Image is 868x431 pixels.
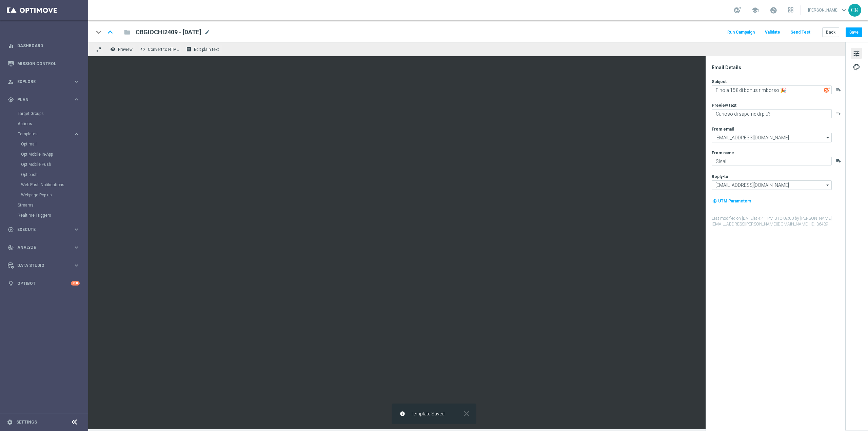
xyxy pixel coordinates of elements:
span: Plan [17,98,73,102]
i: keyboard_arrow_right [73,96,80,103]
div: Explore [8,79,73,85]
button: playlist_add [836,158,841,163]
button: person_search Explore keyboard_arrow_right [7,79,80,84]
i: receipt [186,46,192,52]
a: Web Push Notifications [21,182,71,188]
a: Target Groups [18,111,71,116]
i: person_search [8,79,14,85]
div: Templates [18,129,87,200]
span: school [751,6,759,14]
button: Mission Control [7,61,80,66]
a: Actions [18,121,71,126]
button: remove_red_eye Preview [108,45,136,54]
button: equalizer Dashboard [7,43,80,48]
i: settings [7,419,13,425]
a: OptiMobile Push [21,162,71,167]
button: play_circle_outline Execute keyboard_arrow_right [7,227,80,232]
i: lightbulb [8,280,14,287]
div: Target Groups [18,109,87,119]
span: Validate [765,30,780,35]
i: keyboard_arrow_right [73,78,80,85]
button: code Convert to HTML [138,45,182,54]
i: info [400,411,405,416]
span: keyboard_arrow_down [840,6,848,14]
button: Data Studio keyboard_arrow_right [7,263,80,268]
button: playlist_add [836,111,841,116]
button: Run Campaign [726,28,756,37]
button: playlist_add [836,87,841,92]
label: Preview text [712,103,736,108]
span: Analyze [17,246,73,250]
i: keyboard_arrow_right [73,131,80,137]
div: +10 [71,281,80,286]
a: Mission Control [17,55,80,73]
span: | ID: 36439 [809,222,828,227]
div: Templates [18,132,73,136]
a: Realtime Triggers [18,213,71,218]
button: my_location UTM Parameters [712,197,752,205]
a: [PERSON_NAME]keyboard_arrow_down [807,5,848,15]
span: palette [853,63,860,72]
i: keyboard_arrow_up [105,27,115,37]
label: Last modified on [DATE] at 4:41 PM UTC-02:00 by [PERSON_NAME][EMAIL_ADDRESS][PERSON_NAME][DOMAIN_... [712,216,845,227]
div: Dashboard [8,37,80,55]
div: Optimail [21,139,87,149]
div: Analyze [8,244,73,251]
a: Optimail [21,141,71,147]
button: receipt Edit plain text [184,45,222,54]
a: Optibot [17,274,71,292]
button: lightbulb Optibot +10 [7,281,80,286]
button: gps_fixed Plan keyboard_arrow_right [7,97,80,102]
button: tune [851,48,862,59]
span: Data Studio [17,263,73,268]
div: OptiMobile In-App [21,149,87,159]
button: palette [851,61,862,72]
div: Webpage Pop-up [21,190,87,200]
label: From email [712,126,734,132]
i: gps_fixed [8,97,14,103]
a: Settings [16,420,37,424]
div: Optibot [8,274,80,292]
i: keyboard_arrow_right [73,226,80,233]
span: Template Saved [411,411,445,417]
span: Execute [17,228,73,232]
button: track_changes Analyze keyboard_arrow_right [7,245,80,250]
a: Optipush [21,172,71,177]
span: Edit plain text [194,47,219,52]
div: Web Push Notifications [21,180,87,190]
div: OptiMobile Push [21,159,87,170]
i: keyboard_arrow_right [73,244,80,251]
button: Back [822,27,839,37]
span: code [140,46,145,52]
span: Preview [118,47,133,52]
i: close [462,409,471,418]
button: Templates keyboard_arrow_right [18,131,80,137]
input: newsletter@comunicazioni.sisal.it [712,133,832,142]
span: mode_edit [204,29,210,35]
button: close [461,411,471,416]
i: my_location [712,199,717,203]
span: CBGIOCHI2409 - 2025-09-24 [136,28,201,36]
i: play_circle_outline [8,227,14,233]
div: Execute [8,227,73,233]
i: arrow_drop_down [825,181,831,190]
span: Templates [18,132,66,136]
div: Plan [8,97,73,103]
label: Reply-to [712,174,728,179]
div: Actions [18,119,87,129]
div: Streams [18,200,87,210]
div: CR [848,4,861,17]
div: Mission Control [8,55,80,73]
a: OptiMobile In-App [21,152,71,157]
img: optiGenie.svg [824,87,830,93]
label: From name [712,150,734,156]
span: tune [853,49,860,58]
